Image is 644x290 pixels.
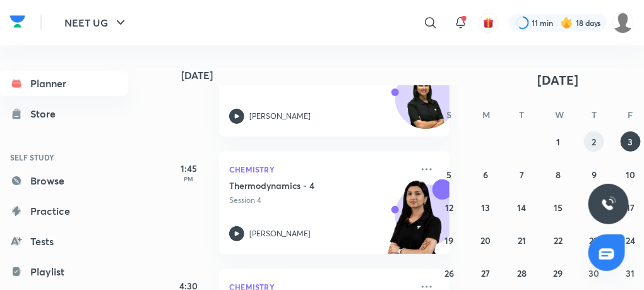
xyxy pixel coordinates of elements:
[601,196,616,212] img: ttu
[439,263,460,283] button: October 26, 2025
[249,228,311,239] p: [PERSON_NAME]
[555,109,564,121] abbr: Wednesday
[612,12,634,33] img: VAISHNAVI DWIVEDI
[621,164,641,184] button: October 10, 2025
[592,169,597,181] abbr: October 9, 2025
[590,202,599,214] abbr: October 16, 2025
[518,202,527,214] abbr: October 14, 2025
[584,164,604,184] button: October 9, 2025
[475,230,496,250] button: October 20, 2025
[548,263,568,283] button: October 29, 2025
[444,267,454,279] abbr: October 26, 2025
[481,202,490,214] abbr: October 13, 2025
[447,109,452,121] abbr: Sunday
[447,169,452,181] abbr: October 5, 2025
[512,197,532,217] button: October 14, 2025
[483,17,494,28] img: avatar
[475,263,496,283] button: October 27, 2025
[626,234,635,246] abbr: October 24, 2025
[621,197,641,217] button: October 17, 2025
[512,230,532,250] button: October 21, 2025
[181,70,462,80] h4: [DATE]
[512,263,532,283] button: October 28, 2025
[621,263,641,283] button: October 31, 2025
[482,109,490,121] abbr: Monday
[538,71,579,88] span: [DATE]
[10,12,25,34] a: Company Logo
[626,202,635,214] abbr: October 17, 2025
[512,164,532,184] button: October 7, 2025
[480,234,491,246] abbr: October 20, 2025
[584,230,604,250] button: October 23, 2025
[439,230,460,250] button: October 19, 2025
[229,162,412,177] p: Chemistry
[481,267,490,279] abbr: October 27, 2025
[520,169,524,181] abbr: October 7, 2025
[439,197,460,217] button: October 12, 2025
[584,263,604,283] button: October 30, 2025
[475,164,496,184] button: October 6, 2025
[517,267,527,279] abbr: October 28, 2025
[553,267,563,279] abbr: October 29, 2025
[229,179,386,192] h5: Thermodynamics - 4
[621,131,641,152] button: October 3, 2025
[164,175,214,183] p: PM
[621,230,641,250] button: October 24, 2025
[556,136,560,148] abbr: October 1, 2025
[445,234,454,246] abbr: October 19, 2025
[548,230,568,250] button: October 22, 2025
[548,131,568,152] button: October 1, 2025
[164,162,214,175] h5: 1:45
[554,202,563,214] abbr: October 15, 2025
[584,131,604,152] button: October 2, 2025
[380,179,450,267] img: unacademy
[589,267,600,279] abbr: October 30, 2025
[548,197,568,217] button: October 15, 2025
[628,136,633,148] abbr: October 3, 2025
[626,267,635,279] abbr: October 31, 2025
[396,74,456,135] img: Avatar
[592,136,597,148] abbr: October 2, 2025
[518,234,526,246] abbr: October 21, 2025
[475,197,496,217] button: October 13, 2025
[554,234,563,246] abbr: October 22, 2025
[249,111,311,122] p: [PERSON_NAME]
[628,109,633,121] abbr: Friday
[584,197,604,217] button: October 16, 2025
[445,202,453,214] abbr: October 12, 2025
[479,13,499,33] button: avatar
[548,164,568,184] button: October 8, 2025
[10,12,25,31] img: Company Logo
[439,164,460,184] button: October 5, 2025
[57,10,136,35] button: NEET UG
[30,106,63,121] div: Store
[561,16,573,29] img: streak
[556,169,561,181] abbr: October 8, 2025
[229,195,412,206] p: Session 4
[590,234,599,246] abbr: October 23, 2025
[483,169,488,181] abbr: October 6, 2025
[592,109,597,121] abbr: Thursday
[626,169,635,181] abbr: October 10, 2025
[520,109,525,121] abbr: Tuesday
